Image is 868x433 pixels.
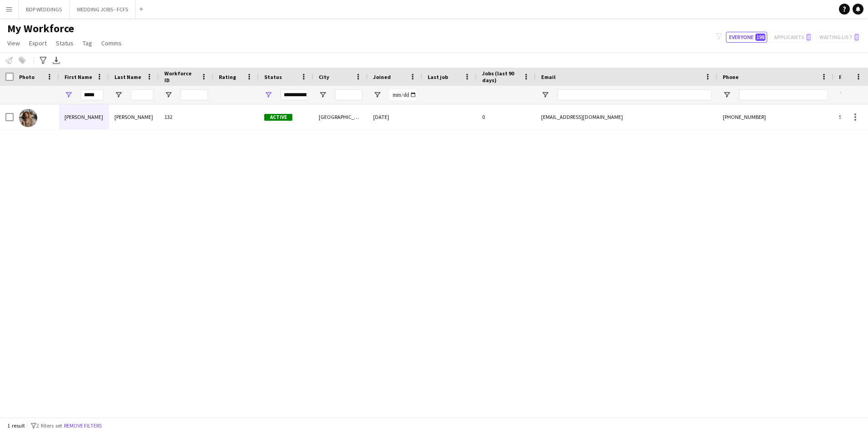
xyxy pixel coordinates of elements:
div: [DATE] [368,104,422,129]
a: Comms [98,37,125,49]
div: [GEOGRAPHIC_DATA] [313,104,368,129]
span: Jobs (last 90 days) [482,70,519,84]
app-action-btn: Advanced filters [38,55,49,66]
a: Export [25,37,50,49]
span: Last Name [114,74,141,80]
span: Status [56,39,74,47]
div: 132 [159,104,213,129]
button: Open Filter Menu [164,91,173,99]
input: Last Name Filter Input [131,89,153,100]
input: City Filter Input [335,89,362,100]
img: Peggy Pollock [19,109,37,127]
span: Email [541,74,556,80]
span: City [319,74,329,80]
span: Tag [83,39,92,47]
span: 2 filters set [36,422,62,429]
span: Phone [723,74,739,80]
button: Open Filter Menu [114,91,123,99]
span: Status [264,74,282,80]
span: 198 [755,34,765,41]
span: My Workforce [7,22,74,35]
span: Workforce ID [164,70,197,84]
input: Joined Filter Input [390,89,417,100]
div: [PHONE_NUMBER] [717,104,833,129]
button: Open Filter Menu [839,91,847,99]
span: Active [264,114,292,121]
input: First Name Filter Input [81,89,104,100]
button: Open Filter Menu [541,91,549,99]
button: Open Filter Menu [319,91,327,99]
div: [PERSON_NAME] [109,104,159,129]
span: Photo [19,74,35,80]
button: Everyone198 [726,32,767,43]
span: View [7,39,20,47]
div: [EMAIL_ADDRESS][DOMAIN_NAME] [536,104,717,129]
span: Export [29,39,47,47]
button: Open Filter Menu [373,91,381,99]
button: Remove filters [62,421,104,431]
a: Status [52,37,77,49]
a: Tag [79,37,96,49]
div: 0 [477,104,536,129]
div: [PERSON_NAME] [59,104,109,129]
input: Workforce ID Filter Input [181,89,208,100]
input: Email Filter Input [557,89,712,100]
button: Open Filter Menu [264,91,272,99]
a: View [4,37,24,49]
span: Profile [839,74,857,80]
input: Phone Filter Input [739,89,828,100]
button: BDP WEDDINGS [19,0,69,18]
span: Rating [219,74,236,80]
span: Comms [101,39,122,47]
button: WEDDING JOBS - FCFS [69,0,136,18]
app-action-btn: Export XLSX [51,55,62,66]
button: Open Filter Menu [64,91,73,99]
span: Joined [373,74,391,80]
span: First Name [64,74,92,80]
button: Open Filter Menu [723,91,731,99]
span: Last job [428,74,448,80]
